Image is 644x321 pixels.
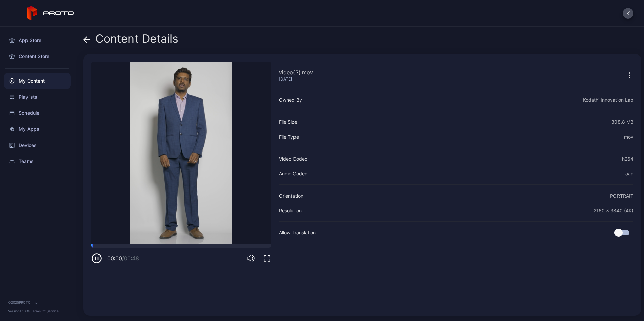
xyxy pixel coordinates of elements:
[4,137,71,153] a: Devices
[8,300,67,305] div: © 2025 PROTO, Inc.
[610,192,633,200] div: PORTRAIT
[4,89,71,105] a: Playlists
[4,73,71,89] a: My Content
[625,170,633,178] div: aac
[279,155,307,163] div: Video Codec
[624,133,633,141] div: mov
[279,170,307,178] div: Audio Codec
[8,309,31,313] span: Version 1.13.0 •
[279,192,303,200] div: Orientation
[623,8,633,19] button: K
[279,118,297,126] div: File Size
[594,207,633,215] div: 2160 x 3840 (4K)
[279,207,302,215] div: Resolution
[279,133,299,141] div: File Type
[279,229,316,237] div: Allow Translation
[279,96,302,104] div: Owned By
[583,96,633,104] div: Kodathi Innovation Lab
[91,62,271,244] video: Sorry, your browser doesn‘t support embedded videos
[4,153,71,169] a: Teams
[83,32,178,48] div: Content Details
[122,255,139,262] span: / 00:48
[4,32,71,48] a: App Store
[4,121,71,137] a: My Apps
[31,309,59,313] a: Terms Of Service
[4,105,71,121] a: Schedule
[279,68,313,76] div: video(3).mov
[622,155,633,163] div: h264
[279,76,313,82] div: [DATE]
[611,118,633,126] div: 308.8 MB
[4,48,71,64] a: Content Store
[107,254,139,262] div: 00:00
